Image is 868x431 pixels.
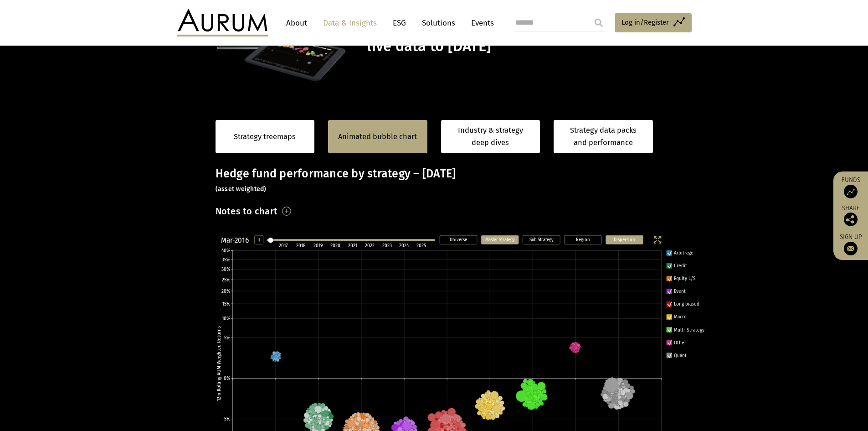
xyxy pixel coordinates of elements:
small: (asset weighted) [216,185,267,193]
img: Access Funds [844,185,858,198]
a: Events [467,15,494,31]
span: Log in/Register [621,17,669,28]
h3: Hedge fund performance by strategy – [DATE] [216,167,653,194]
img: Aurum [177,9,268,36]
a: Solutions [417,15,460,31]
img: Share this post [844,213,858,226]
a: Log in/Register [615,13,692,32]
h3: Notes to chart [216,203,278,219]
a: Strategy treemaps [234,131,296,143]
a: Strategy data packs and performance [554,120,653,153]
a: Industry & strategy deep dives [441,120,540,153]
img: Sign up to our newsletter [844,242,858,255]
a: ESG [388,15,411,31]
div: Share [838,205,863,226]
a: Funds [838,176,863,198]
input: Submit [590,14,608,32]
a: Sign up [838,233,863,255]
a: About [282,15,312,31]
a: Animated bubble chart [338,131,417,143]
a: Data & Insights [318,15,381,31]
